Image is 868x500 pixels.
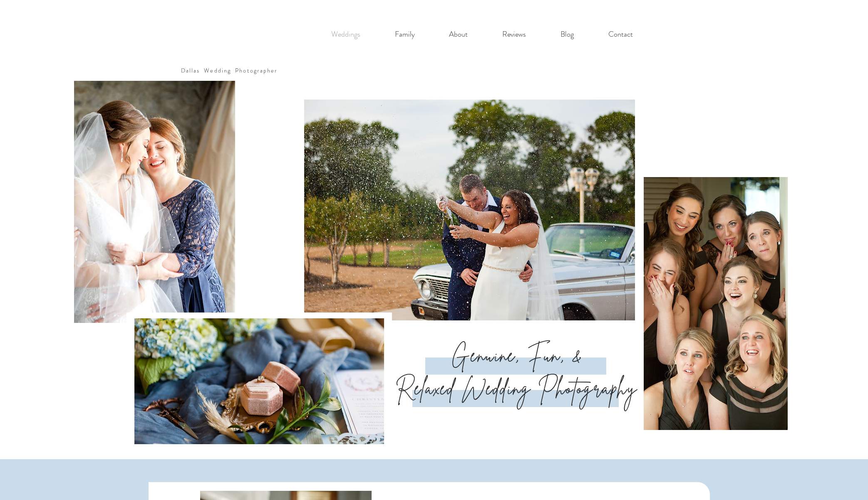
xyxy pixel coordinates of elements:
a: Blog [543,26,591,43]
img: Snapshot from a detailed flatlay of a dallas wedding featuring a pink ringbox and hydrangeas. [134,318,384,444]
img: A genuine connection between the mother of the bride and the bride herself as they are getting re... [74,81,235,323]
p: Family [391,26,419,43]
a: About [432,26,485,43]
a: Contact [591,26,650,43]
p: Reviews [498,26,530,43]
nav: Site [314,26,650,43]
span: Genuine, Fun, & Relaxed Wedding Photography [396,342,638,402]
a: Family [377,26,432,43]
img: Candid photo of the wedding party as they see the bride in her wedding dress for the first time o... [627,177,788,430]
img: A fun candid photo from a dallas wedding reception featuring the wedding couple popping a bottle ... [304,100,635,320]
a: Dallas Wedding Photographer [181,66,278,75]
p: Contact [604,26,637,43]
a: Reviews [485,26,543,43]
p: About [445,26,472,43]
p: Blog [556,26,578,43]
